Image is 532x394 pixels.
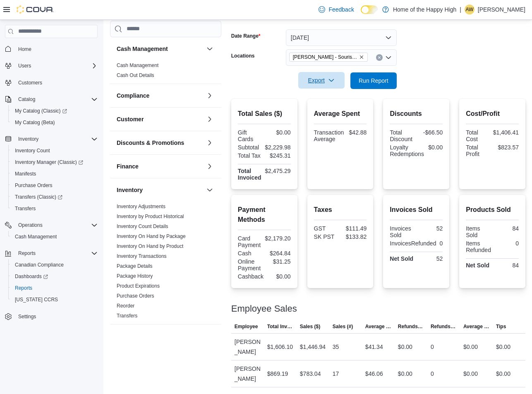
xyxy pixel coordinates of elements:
div: Total Cost [466,129,490,142]
button: Manifests [8,168,101,180]
div: Cash Management [110,60,221,84]
div: Total Profit [466,144,491,157]
h2: Total Sales ($) [238,109,291,119]
span: Reports [12,283,98,293]
span: Canadian Compliance [12,260,98,270]
label: Locations [231,53,255,59]
div: $0.00 [463,342,478,352]
button: Export [298,72,345,89]
div: $133.82 [342,233,367,240]
div: 84 [494,262,519,269]
div: $111.49 [342,225,367,232]
button: Remove Estevan - Souris Avenue - Fire & Flower from selection in this group [359,55,364,60]
h2: Invoices Sold [390,205,443,215]
span: Sales (#) [333,323,353,330]
span: Reports [18,250,36,257]
span: Inventory [18,136,38,142]
a: Purchase Orders [117,293,154,299]
button: Operations [2,219,101,231]
div: Subtotal [238,144,262,151]
span: Transfers (Classic) [15,194,62,200]
a: Inventory Manager (Classic) [12,157,86,167]
div: $31.25 [266,258,291,265]
div: InvoicesRefunded [390,240,436,247]
div: Inventory [110,202,221,324]
button: Inventory [117,186,203,194]
a: Home [15,44,35,54]
button: Inventory Count [8,145,101,156]
span: Home [15,44,98,54]
span: My Catalog (Beta) [12,118,98,127]
span: Dashboards [12,271,98,281]
span: Customers [18,79,42,86]
a: Inventory Manager (Classic) [8,156,101,168]
span: Sales ($) [300,323,320,330]
button: [US_STATE] CCRS [8,294,101,305]
div: $1,606.10 [267,342,293,352]
div: $46.06 [365,369,383,379]
span: Transfers [15,205,36,212]
span: Average Refund [463,323,489,330]
a: Inventory On Hand by Product [117,243,183,249]
span: Cash Management [15,233,57,240]
div: GST [314,225,339,232]
span: Settings [18,313,36,320]
button: Cash Management [205,44,215,54]
span: Reports [15,248,98,258]
button: Home [2,43,101,55]
span: Dashboards [15,273,48,280]
span: My Catalog (Classic) [15,108,67,114]
span: My Catalog (Classic) [12,106,98,116]
div: $0.00 [267,273,291,280]
div: $1,446.94 [300,342,326,352]
nav: Complex example [5,40,98,344]
a: Package Details [117,263,153,269]
span: Users [18,62,31,69]
span: Manifests [12,169,98,179]
button: Catalog [2,94,101,105]
div: -$66.50 [418,129,443,136]
a: Inventory Count Details [117,223,168,229]
div: $2,475.29 [265,168,290,174]
p: Home of the Happy High [393,5,456,14]
div: Items Sold [466,225,491,238]
button: Operations [15,220,46,230]
a: Settings [15,312,39,322]
div: $783.04 [300,369,321,379]
button: Clear input [376,54,383,61]
button: Compliance [117,91,203,100]
span: Reorder [117,303,134,309]
h3: Loyalty [117,332,137,340]
span: Run Report [359,77,388,85]
button: Catalog [15,94,38,104]
div: $42.88 [347,129,367,136]
a: Transfers [117,313,137,319]
span: Average Sale [365,323,391,330]
span: Catalog [15,94,98,104]
div: Card Payment [238,235,261,248]
span: Inventory Count [15,147,50,154]
div: Invoices Sold [390,225,415,238]
button: Transfers [8,203,101,214]
div: $0.00 [463,369,478,379]
span: Canadian Compliance [15,262,64,268]
button: Open list of options [385,54,392,61]
a: Inventory On Hand by Package [117,233,186,239]
span: Package History [117,273,153,279]
h3: Compliance [117,91,149,100]
div: Amanda Wheatley [465,5,474,14]
a: Product Expirations [117,283,160,289]
div: Total Discount [390,129,415,142]
span: [PERSON_NAME] - Souris Avenue - Fire & Flower [293,53,357,61]
a: Transfers [12,204,39,214]
span: Feedback [328,5,354,14]
a: My Catalog (Classic) [8,105,101,117]
div: $0.00 [266,129,291,136]
div: 0 [439,240,443,247]
div: Cash [238,250,263,257]
a: Feedback [315,1,357,18]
